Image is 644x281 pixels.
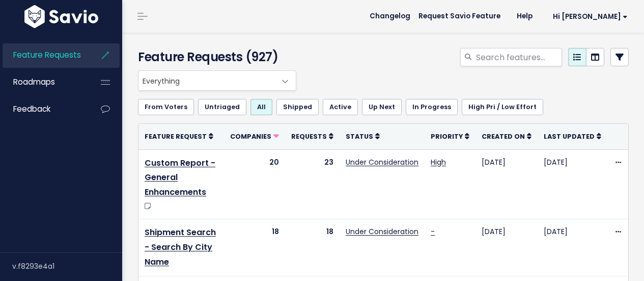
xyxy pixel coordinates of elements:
a: Under Consideration [346,226,418,237]
td: 18 [285,219,340,276]
a: Shipment Search - Search By City Name [145,226,216,268]
span: Everything [138,71,275,90]
span: Feature Request [145,132,207,141]
span: Companies [230,132,271,141]
div: v.f8293e4a1 [12,253,122,279]
span: Priority [431,132,463,141]
a: Companies [230,131,279,141]
a: Status [346,131,380,141]
a: Shipped [276,99,319,115]
a: Help [509,9,541,24]
ul: Filter feature requests [138,99,629,115]
span: Status [346,132,373,141]
a: All [250,99,272,115]
td: 20 [224,149,285,219]
a: Feature Request [145,131,213,141]
td: 23 [285,149,340,219]
span: Feature Requests [13,49,81,60]
td: [DATE] [475,149,538,219]
td: [DATE] [538,219,607,276]
a: Roadmaps [3,70,85,94]
a: Up Next [362,99,402,115]
span: Requests [291,132,327,141]
span: Changelog [370,13,410,20]
a: Priority [431,131,469,141]
a: In Progress [406,99,458,115]
span: Feedback [13,104,50,114]
a: Custom Report - General Enhancements [145,157,215,198]
span: Created On [482,132,525,141]
a: High [431,157,446,167]
a: From Voters [138,99,194,115]
td: [DATE] [475,219,538,276]
img: logo-white.9d6f32f41409.svg [22,5,101,28]
input: Search features... [475,48,562,66]
a: Feature Requests [3,43,85,67]
a: Requests [291,131,333,141]
a: Created On [482,131,531,141]
a: Hi [PERSON_NAME] [541,9,636,24]
td: 18 [224,219,285,276]
a: Active [323,99,358,115]
a: Feedback [3,97,85,121]
a: Under Consideration [346,157,418,167]
a: Request Savio Feature [410,9,509,24]
span: Hi [PERSON_NAME] [553,13,628,20]
a: - [431,226,435,237]
a: Untriaged [198,99,246,115]
h4: Feature Requests (927) [138,48,292,66]
span: Roadmaps [13,76,55,87]
a: Last Updated [544,131,601,141]
a: High Pri / Low Effort [462,99,543,115]
span: Everything [138,70,296,91]
span: Last Updated [544,132,595,141]
td: [DATE] [538,149,607,219]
